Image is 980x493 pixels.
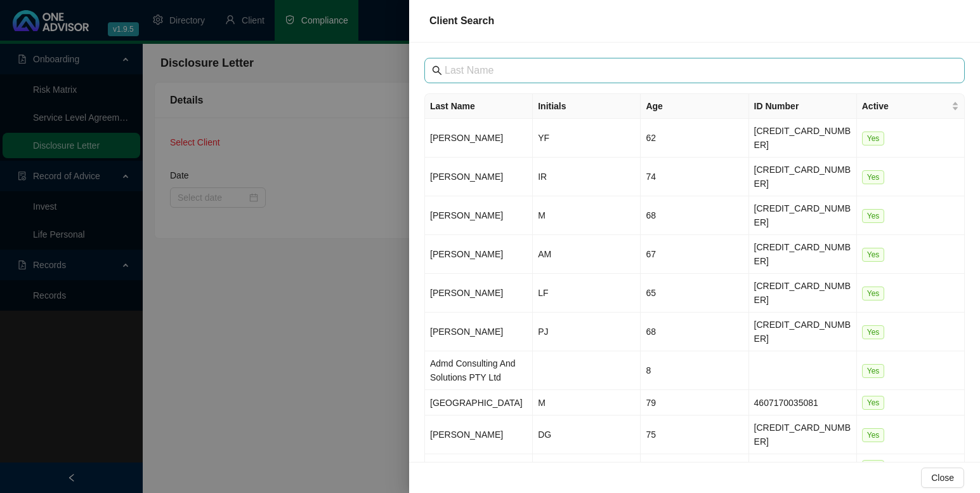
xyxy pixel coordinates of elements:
td: CJ [533,454,641,480]
span: 65 [646,288,656,298]
td: [CREDIT_CARD_NUMBER] [749,415,857,454]
td: AM [533,235,641,274]
td: 7409300167083 [749,454,857,480]
td: M [533,196,641,235]
span: 62 [646,133,656,143]
td: DG [533,415,641,454]
span: Yes [862,248,885,262]
td: [PERSON_NAME] [425,235,533,274]
span: 75 [646,429,656,440]
td: Admd Consulting And Solutions PTY Ltd [425,351,533,390]
span: 79 [646,398,656,408]
span: 68 [646,327,656,337]
span: Close [931,471,954,485]
td: [CREDIT_CARD_NUMBER] [749,235,857,274]
td: [GEOGRAPHIC_DATA] [425,390,533,415]
span: 8 [646,365,651,375]
span: Yes [862,132,885,145]
td: [PERSON_NAME] [425,119,533,158]
td: [PERSON_NAME] [425,415,533,454]
td: [PERSON_NAME] [425,196,533,235]
span: Yes [862,364,885,378]
span: Yes [862,428,885,442]
td: [PERSON_NAME] [425,454,533,480]
span: 68 [646,210,656,220]
td: [PERSON_NAME] [425,313,533,351]
span: Yes [862,287,885,301]
th: Age [641,94,748,119]
td: [CREDIT_CARD_NUMBER] [749,119,857,158]
td: [PERSON_NAME] [425,274,533,313]
td: [CREDIT_CARD_NUMBER] [749,158,857,196]
th: Last Name [425,94,533,119]
td: [PERSON_NAME] [425,158,533,196]
th: Initials [533,94,641,119]
td: [CREDIT_CARD_NUMBER] [749,196,857,235]
td: IR [533,158,641,196]
span: 67 [646,249,656,259]
td: LF [533,274,641,313]
td: YF [533,119,641,158]
span: Active [862,99,949,113]
td: 4607170035081 [749,390,857,415]
span: search [432,65,442,76]
td: [CREDIT_CARD_NUMBER] [749,274,857,313]
button: Close [921,468,964,488]
td: PJ [533,313,641,351]
th: Active [857,94,965,119]
td: M [533,390,641,415]
input: Last Name [445,63,947,78]
span: Yes [862,460,885,474]
span: Yes [862,396,885,410]
span: Yes [862,170,885,184]
span: Client Search [429,15,494,26]
td: [CREDIT_CARD_NUMBER] [749,313,857,351]
th: ID Number [749,94,857,119]
span: 74 [646,172,656,182]
span: Yes [862,325,885,339]
span: Yes [862,209,885,223]
span: 50 [646,462,656,472]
